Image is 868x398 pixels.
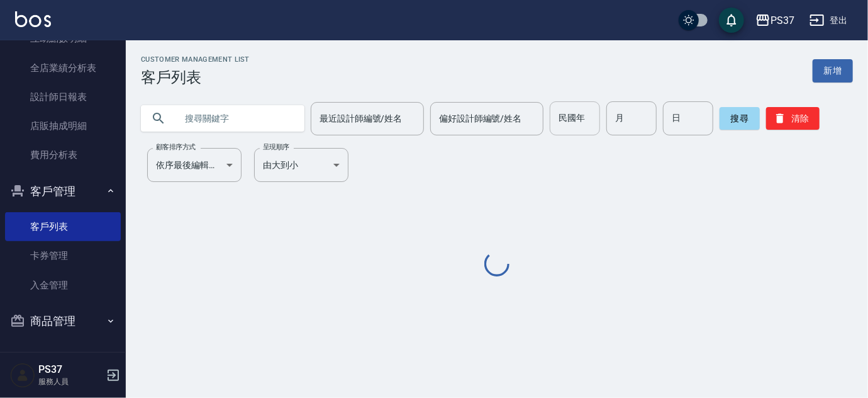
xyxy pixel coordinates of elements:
[804,9,853,32] button: 登出
[5,54,121,82] a: 全店業績分析表
[720,107,760,130] button: 搜尋
[5,140,121,169] a: 費用分析表
[5,111,121,140] a: 店販抽成明細
[141,55,250,64] h2: Customer Management List
[5,305,121,338] button: 商品管理
[5,175,121,208] button: 客戶管理
[750,8,799,33] button: PS37
[38,376,103,387] p: 服務人員
[156,142,196,152] label: 顧客排序方式
[766,107,820,130] button: 清除
[176,101,294,135] input: 搜尋關鍵字
[254,148,348,182] div: 由大到小
[5,82,121,111] a: 設計師日報表
[147,148,242,182] div: 依序最後編輯時間
[813,59,853,82] a: 新增
[141,69,250,86] h3: 客戶列表
[263,142,289,152] label: 呈現順序
[771,13,794,28] div: PS37
[719,8,744,33] button: save
[10,363,35,388] img: Person
[5,212,121,241] a: 客戶列表
[38,363,103,376] h5: PS37
[15,11,51,27] img: Logo
[5,271,121,300] a: 入金管理
[5,241,121,270] a: 卡券管理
